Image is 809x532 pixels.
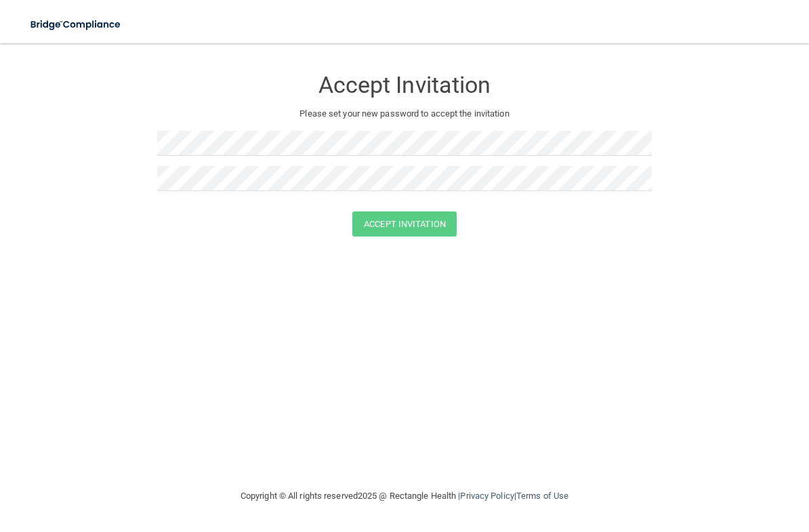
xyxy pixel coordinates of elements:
p: Please set your new password to accept the invitation [167,106,642,122]
a: Privacy Policy [460,491,514,501]
div: Copyright © All rights reserved 2025 @ Rectangle Health | | [157,474,652,518]
a: Terms of Use [516,491,568,501]
h3: Accept Invitation [157,73,652,98]
img: bridge_compliance_login_screen.278c3ca4.svg [20,11,132,39]
button: Accept Invitation [352,211,457,237]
